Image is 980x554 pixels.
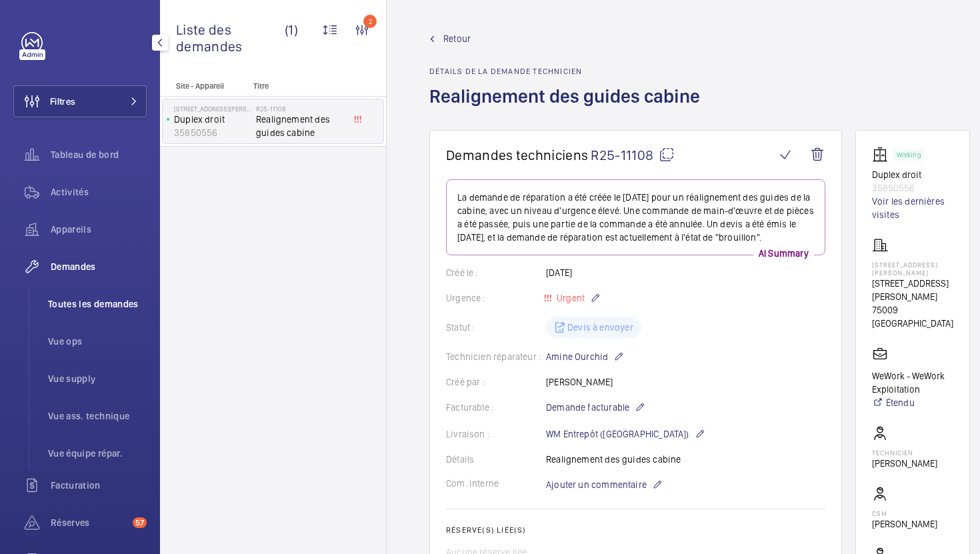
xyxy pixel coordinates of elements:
h1: Realignement des guides cabine [429,84,708,130]
span: Ajouter un commentaire [546,478,647,491]
span: Filtres [50,95,75,108]
p: [STREET_ADDRESS][PERSON_NAME] [174,105,251,113]
p: WM Entrepôt ([GEOGRAPHIC_DATA]) [546,426,705,442]
span: Toutes les demandes [48,297,147,311]
p: Site - Appareil [160,81,248,91]
span: Facturation [51,479,147,492]
p: 35850556 [872,181,953,195]
p: WeWork - WeWork Exploitation [872,369,953,396]
span: Vue équipe répar. [48,447,147,460]
p: Duplex droit [174,113,251,126]
span: Vue ass. technique [48,409,147,423]
h2: Réserve(s) liée(s) [446,525,825,535]
p: [STREET_ADDRESS][PERSON_NAME] [872,261,953,277]
p: La demande de réparation a été créée le [DATE] pour un réalignement des guides de la cabine, avec... [457,191,814,244]
p: [PERSON_NAME] [872,457,937,470]
p: 35850556 [174,126,251,139]
p: [STREET_ADDRESS][PERSON_NAME] [872,277,953,303]
h2: R25-11108 [256,105,344,113]
p: CSM [872,509,937,517]
img: elevator.svg [872,147,893,163]
span: Demande facturable [546,401,629,414]
p: Duplex droit [872,168,953,181]
span: Demandes techniciens [446,147,588,163]
p: [PERSON_NAME] [872,517,937,531]
p: AI Summary [753,247,814,260]
a: Étendu [872,396,953,409]
a: Voir les dernières visites [872,195,953,221]
span: Realignement des guides cabine [256,113,344,139]
span: Vue supply [48,372,147,385]
p: 75009 [GEOGRAPHIC_DATA] [872,303,953,330]
span: Appareils [51,223,147,236]
span: Activités [51,185,147,199]
span: R25-11108 [591,147,675,163]
h2: Détails de la demande technicien [429,67,708,76]
span: 57 [133,517,147,528]
span: Demandes [51,260,147,273]
span: Liste des demandes [176,21,285,55]
p: Amine Ourchid [546,349,624,365]
p: Working [897,153,921,157]
span: Réserves [51,516,127,529]
p: Titre [253,81,341,91]
p: Technicien [872,449,937,457]
span: Urgent [554,293,585,303]
span: Tableau de bord [51,148,147,161]
button: Filtres [13,85,147,117]
span: Retour [443,32,471,45]
span: Vue ops [48,335,147,348]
